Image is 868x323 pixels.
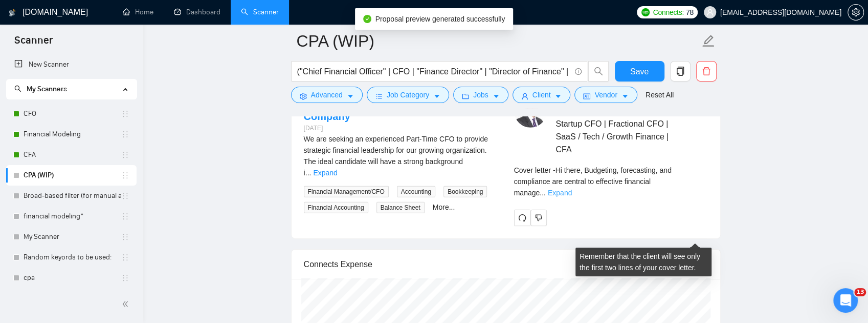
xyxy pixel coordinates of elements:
span: Client [532,89,551,100]
span: holder [121,130,129,138]
span: setting [300,92,307,100]
img: logo [9,5,16,21]
span: delete [697,67,716,76]
span: My Scanners [14,85,67,93]
span: Proposal preview generated successfully [375,15,505,23]
li: CPA (WIP) [6,165,137,186]
span: holder [121,110,129,118]
a: New Scanner [14,54,128,75]
span: Cover letter - Hi there, Budgeting, forecasting, and compliance are central to effective financia... [514,166,672,197]
li: cpa [6,268,137,288]
a: searchScanner [241,8,279,16]
button: copy [670,61,691,82]
a: homeHome [123,8,153,16]
li: Random keyords to be used: [6,247,137,268]
button: settingAdvancedcaret-down [291,87,363,103]
span: info-circle [575,68,582,75]
span: redo [515,214,530,222]
button: barsJob Categorycaret-down [367,87,449,103]
a: Financial Modeling [24,124,121,145]
span: user [706,9,714,16]
span: Save [630,65,649,78]
div: [DATE] [304,124,498,133]
button: delete [696,61,717,82]
a: CFO [24,104,121,124]
button: Collapse window [307,4,327,24]
span: holder [121,192,129,200]
input: Scanner name... [297,28,700,54]
span: Bookkeeping [443,186,487,197]
span: copy [671,67,690,76]
span: search [14,85,21,92]
a: Broad-based filter (for manual applications) [24,186,121,206]
span: search [589,67,608,76]
div: Remember that the client will see only the first two lines of your cover letter. [514,165,708,198]
span: user [521,92,528,100]
button: Save [615,61,664,82]
span: caret-down [493,92,500,100]
input: Search Freelance Jobs... [297,65,570,78]
span: Accounting [397,186,435,197]
span: setting [848,8,863,16]
a: Reset All [646,89,674,100]
li: CFA [6,145,137,165]
span: Startup CFO | Fractional CFO | SaaS / Tech / Growth Finance | CFA [555,117,677,156]
a: cpa [24,268,121,288]
a: dashboardDashboard [174,8,220,16]
span: Jobs [473,89,488,100]
span: folder [462,92,469,100]
div: Close [327,4,345,23]
span: caret-down [621,92,629,100]
span: Connects: [653,7,683,18]
span: bars [375,92,383,100]
span: ... [305,169,311,177]
a: Expand [548,189,572,197]
button: dislike [530,210,547,226]
span: holder [121,151,129,159]
span: caret-down [347,92,354,100]
div: Connects Expense [304,250,708,279]
span: Job Category [387,89,429,100]
span: My Scanners [27,85,67,93]
a: More... [433,203,455,211]
span: Advanced [311,89,343,100]
div: Remember that the client will see only the first two lines of your cover letter. [575,248,711,276]
button: go back [7,4,26,24]
button: idcardVendorcaret-down [574,87,637,103]
span: holder [121,171,129,179]
li: financial modeling* [6,206,137,227]
button: userClientcaret-down [513,87,571,103]
span: holder [121,233,129,241]
img: upwork-logo.png [641,8,650,16]
a: CPA (WIP) [24,165,121,186]
span: We are seeking an experienced Part-Time CFO to provide strategic financial leadership for our gro... [304,135,488,177]
li: Broad-based filter (for manual applications) [6,186,137,206]
a: setting [848,8,864,16]
span: holder [121,274,129,282]
button: folderJobscaret-down [453,87,508,103]
span: caret-down [433,92,440,100]
span: 13 [854,288,866,296]
span: caret-down [554,92,562,100]
span: Scanner [6,33,61,54]
div: We are seeking an experienced Part-Time CFO to provide strategic financial leadership for our gro... [304,133,498,178]
span: check-circle [363,15,371,23]
li: My Scanner [6,227,137,247]
a: Expand [313,169,337,177]
span: double-left [122,299,132,309]
a: Random keyords to be used: [24,247,121,268]
span: dislike [535,214,542,222]
span: holder [121,212,129,220]
span: edit [702,34,715,48]
span: holder [121,253,129,261]
button: setting [848,4,864,21]
span: Vendor [594,89,617,100]
iframe: Intercom live chat [833,288,858,313]
a: financial modeling* [24,206,121,227]
span: 78 [686,7,694,18]
span: ... [540,189,546,197]
button: redo [514,210,530,226]
span: Financial Management/CFO [304,186,389,197]
li: New Scanner [6,54,137,75]
span: Balance Sheet [376,202,425,213]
